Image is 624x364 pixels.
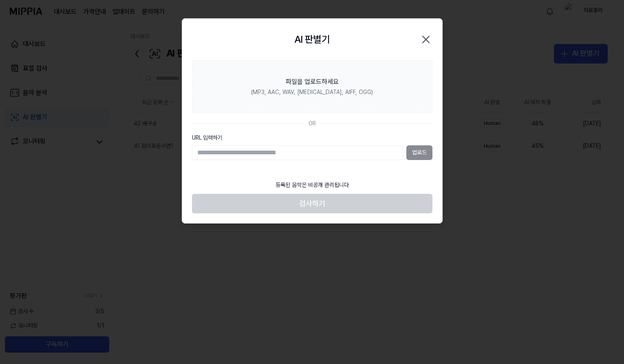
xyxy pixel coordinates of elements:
[251,88,373,96] div: (MP3, AAC, WAV, [MEDICAL_DATA], AIFF, OGG)
[271,176,354,194] div: 등록된 음악은 비공개 관리됩니다
[309,120,316,128] div: OR
[192,134,432,142] label: URL 입력하기
[286,77,339,87] div: 파일을 업로드하세요
[294,32,330,47] h2: AI 판별기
